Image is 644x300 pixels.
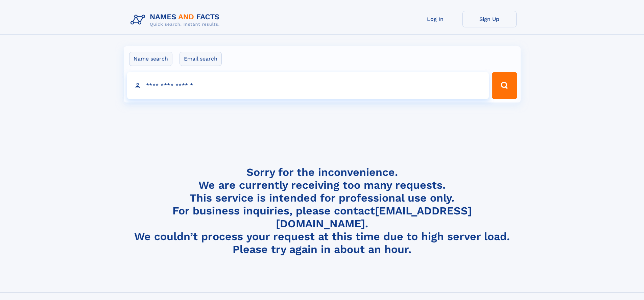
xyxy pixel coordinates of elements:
[128,11,225,29] img: Logo Names and Facts
[180,52,222,66] label: Email search
[492,72,517,99] button: Search Button
[127,72,489,99] input: search input
[408,11,462,27] a: Log In
[129,52,172,66] label: Name search
[462,11,517,27] a: Sign Up
[128,166,517,256] h4: Sorry for the inconvenience. We are currently receiving too many requests. This service is intend...
[276,204,472,230] a: [EMAIL_ADDRESS][DOMAIN_NAME]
